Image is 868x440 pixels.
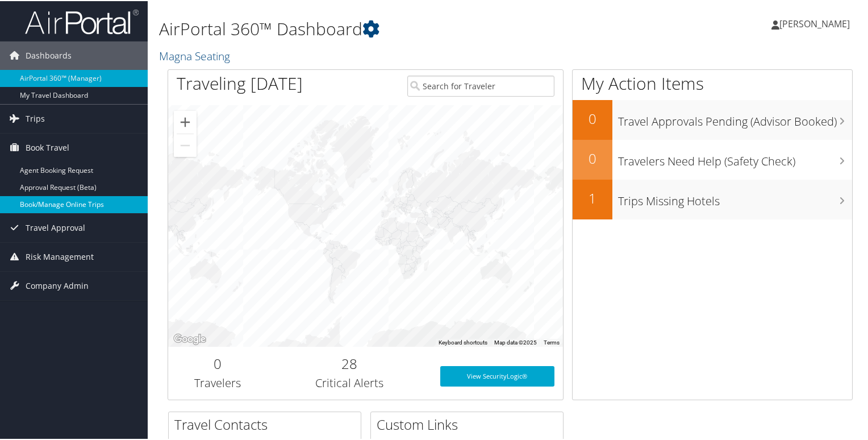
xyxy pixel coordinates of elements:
span: Risk Management [26,242,94,270]
h2: 0 [573,108,612,127]
a: 0Travelers Need Help (Safety Check) [573,139,852,179]
a: [PERSON_NAME] [771,6,861,40]
a: Open this area in Google Maps (opens a new window) [171,331,208,346]
input: Search for Traveler [407,74,555,96]
h2: Custom Links [377,414,563,433]
button: Keyboard shortcuts [439,338,487,346]
h2: 28 [276,353,423,372]
img: airportal-logo.png [25,7,139,34]
a: 0Travel Approvals Pending (Advisor Booked) [573,99,852,139]
h2: 0 [177,353,258,372]
h3: Travelers [177,374,258,390]
a: Terms (opens in new tab) [544,338,560,344]
h3: Travel Approvals Pending (Advisor Booked) [618,107,852,128]
h1: Traveling [DATE] [177,70,303,94]
h3: Critical Alerts [276,374,423,390]
h3: Trips Missing Hotels [618,186,852,208]
span: Book Travel [26,132,69,161]
span: Travel Approval [26,213,85,241]
h3: Travelers Need Help (Safety Check) [618,147,852,168]
h2: Travel Contacts [174,414,361,433]
span: Map data ©2025 [494,338,537,344]
span: [PERSON_NAME] [779,16,850,29]
span: Trips [26,103,45,132]
span: Company Admin [26,271,89,299]
h2: 0 [573,148,612,167]
a: Magna Seating [159,47,233,63]
h2: 1 [573,188,612,207]
a: 1Trips Missing Hotels [573,179,852,218]
h1: My Action Items [573,70,852,94]
span: Dashboards [26,40,72,69]
h1: AirPortal 360™ Dashboard [159,16,627,40]
a: View SecurityLogic® [440,365,555,385]
button: Zoom in [174,110,197,132]
img: Google [171,331,208,346]
button: Zoom out [174,133,197,156]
